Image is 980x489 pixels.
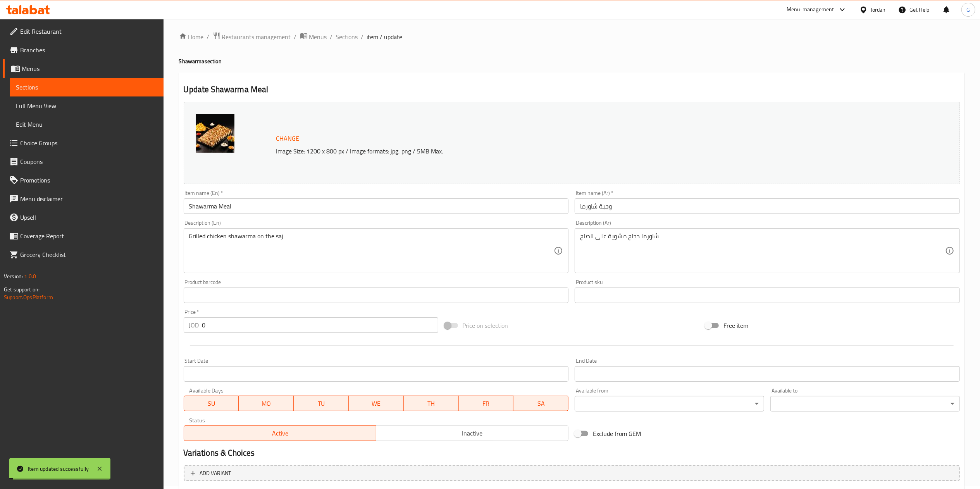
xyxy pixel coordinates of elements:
[187,398,236,409] span: SU
[367,32,403,41] span: item / update
[20,250,157,259] span: Grocery Checklist
[200,468,231,478] span: Add variant
[189,232,554,269] textarea: Grilled chicken shawarma on the saj
[187,428,373,439] span: Active
[20,138,157,148] span: Choice Groups
[379,428,565,439] span: Inactive
[16,101,157,110] span: Full Menu View
[20,231,157,241] span: Coverage Report
[184,84,960,95] h2: Update Shawarma Meal
[10,96,164,115] a: Full Menu View
[575,396,764,412] div: ​
[4,284,40,294] span: Get support on:
[3,152,164,171] a: Coupons
[309,32,327,41] span: Menus
[213,32,291,42] a: Restaurants management
[20,213,157,222] span: Upsell
[20,176,157,185] span: Promotions
[297,398,346,409] span: TU
[207,32,210,41] li: /
[222,32,291,41] span: Restaurants management
[575,198,960,214] input: Enter name Ar
[28,465,89,473] div: Item updated successfully
[20,27,157,36] span: Edit Restaurant
[273,131,303,146] button: Change
[462,398,511,409] span: FR
[16,120,157,129] span: Edit Menu
[184,425,376,441] button: Active
[517,398,565,409] span: SA
[22,64,157,73] span: Menus
[20,45,157,55] span: Branches
[202,317,438,333] input: Please enter price
[787,5,834,14] div: Menu-management
[3,59,164,78] a: Menus
[3,189,164,208] a: Menu disclaimer
[330,32,333,41] li: /
[184,198,569,214] input: Enter name En
[10,115,164,134] a: Edit Menu
[352,398,401,409] span: WE
[966,5,970,14] span: G
[189,320,199,330] p: JOD
[723,321,748,330] span: Free item
[179,57,964,65] h4: Shawarma section
[184,288,569,303] input: Please enter product barcode
[580,232,945,269] textarea: شاورما دجاج مشوية على الصاج
[24,271,36,281] span: 1.0.0
[336,32,358,41] a: Sections
[276,133,300,144] span: Change
[3,134,164,152] a: Choice Groups
[575,288,960,303] input: Please enter product sku
[20,194,157,203] span: Menu disclaimer
[593,429,641,438] span: Exclude from GEM
[16,83,157,92] span: Sections
[273,146,837,156] p: Image Size: 1200 x 800 px / Image formats: jpg, png / 5MB Max.
[300,32,327,42] a: Menus
[3,208,164,227] a: Upsell
[3,22,164,41] a: Edit Restaurant
[179,32,964,42] nav: breadcrumb
[4,292,53,302] a: Support.OpsPlatform
[3,245,164,264] a: Grocery Checklist
[196,114,234,153] img: %D9%88%D8%AC%D8%A8%D8%A9_%D8%B4%D8%A7%D9%88%D8%B1%D9%85%D8%A7638946596279780685.jpg
[361,32,364,41] li: /
[184,447,960,459] h2: Variations & Choices
[294,32,297,41] li: /
[404,396,459,411] button: TH
[513,396,568,411] button: SA
[184,465,960,481] button: Add variant
[459,396,514,411] button: FR
[239,396,294,411] button: MO
[3,227,164,245] a: Coverage Report
[349,396,404,411] button: WE
[871,5,886,14] div: Jordan
[407,398,456,409] span: TH
[294,396,349,411] button: TU
[463,321,508,330] span: Price on selection
[4,271,23,281] span: Version:
[770,396,960,412] div: ​
[376,425,568,441] button: Inactive
[179,32,204,41] a: Home
[10,78,164,96] a: Sections
[3,41,164,59] a: Branches
[242,398,291,409] span: MO
[20,157,157,166] span: Coupons
[184,396,239,411] button: SU
[3,171,164,189] a: Promotions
